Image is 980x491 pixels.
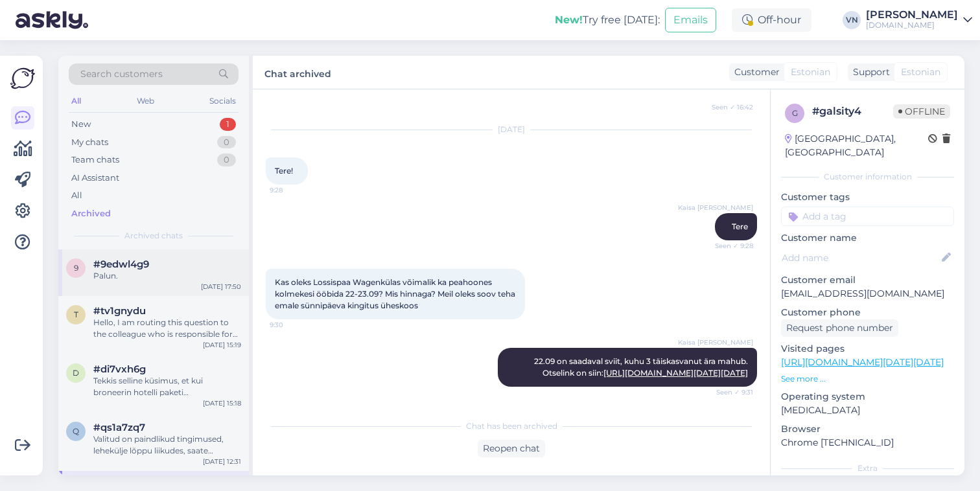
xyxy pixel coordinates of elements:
[217,154,236,166] div: 0
[729,65,780,79] div: Customer
[555,14,583,26] b: New!
[201,282,241,291] div: [DATE] 17:50
[705,102,753,112] span: Seen ✓ 16:42
[555,12,660,28] div: Try free [DATE]:
[266,124,757,135] div: [DATE]
[781,287,954,301] p: [EMAIL_ADDRESS][DOMAIN_NAME]
[785,132,928,159] div: [GEOGRAPHIC_DATA], [GEOGRAPHIC_DATA]
[781,190,954,204] p: Customer tags
[80,67,163,81] span: Search customers
[270,320,318,330] span: 9:30
[264,63,331,81] label: Chat archived
[705,241,753,251] span: Seen ✓ 9:28
[71,207,111,220] div: Archived
[69,93,84,109] div: All
[866,10,972,30] a: [PERSON_NAME][DOMAIN_NAME]
[71,154,119,166] div: Team chats
[93,317,241,340] div: Hello, I am routing this question to the colleague who is responsible for this topic. The reply m...
[781,356,944,368] a: [URL][DOMAIN_NAME][DATE][DATE]
[93,270,241,282] div: Palun.
[270,185,318,195] span: 9:28
[901,65,940,79] span: Estonian
[203,340,241,350] div: [DATE] 15:19
[203,398,241,408] div: [DATE] 15:18
[73,368,79,378] span: d
[74,310,78,319] span: t
[466,420,557,432] span: Chat has been archived
[74,263,78,273] span: 9
[93,433,241,457] div: Valitud on paindlikud tingimused, lehekülje lõppu liikudes, saate kontrollida, mis tingimused on.
[782,251,939,265] input: Add name
[93,422,145,433] span: #qs1a7zq7
[781,462,954,474] div: Extra
[203,457,241,466] div: [DATE] 12:31
[207,93,239,109] div: Socials
[866,20,958,30] div: [DOMAIN_NAME]
[781,342,954,356] p: Visited pages
[93,375,241,398] div: Tekkis selline küsimus, et kui broneerin hotelli paketi [PERSON_NAME] maksmisviisiks hotellis koh...
[812,104,893,119] div: # galsity4
[534,356,750,378] span: 22.09 on saadaval sviit, kuhu 3 täiskasvanut ära mahub. Otselink on siin:
[732,8,811,32] div: Off-hour
[893,104,950,119] span: Offline
[781,422,954,436] p: Browser
[678,337,753,347] span: Kaisa [PERSON_NAME]
[275,166,293,176] span: Tere!
[705,387,753,397] span: Seen ✓ 9:31
[124,230,183,242] span: Archived chats
[217,136,236,149] div: 0
[866,10,958,20] div: [PERSON_NAME]
[781,436,954,450] p: Chrome [TECHNICAL_ID]
[478,440,545,457] div: Reopen chat
[134,93,157,109] div: Web
[792,108,798,118] span: g
[732,222,748,231] span: Tere
[71,136,108,149] div: My chats
[781,207,954,226] input: Add a tag
[781,171,954,183] div: Customer information
[848,65,890,79] div: Support
[781,373,954,385] p: See more ...
[678,203,753,212] span: Kaisa [PERSON_NAME]
[93,363,146,375] span: #di7vxh6g
[843,11,861,29] div: VN
[665,8,716,32] button: Emails
[220,118,236,131] div: 1
[781,273,954,287] p: Customer email
[71,189,82,202] div: All
[73,426,79,436] span: q
[781,231,954,245] p: Customer name
[93,305,146,317] span: #tv1gnydu
[791,65,830,79] span: Estonian
[10,66,35,91] img: Askly Logo
[781,404,954,417] p: [MEDICAL_DATA]
[71,118,91,131] div: New
[781,306,954,319] p: Customer phone
[275,277,517,310] span: Kas oleks Lossispaa Wagenkülas võimalik ka peahoones kolmekesi ööbida 22-23.09? Mis hinnaga? Meil...
[93,258,149,270] span: #9edwl4g9
[781,319,898,337] div: Request phone number
[71,172,119,185] div: AI Assistant
[781,390,954,404] p: Operating system
[603,368,748,378] a: [URL][DOMAIN_NAME][DATE][DATE]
